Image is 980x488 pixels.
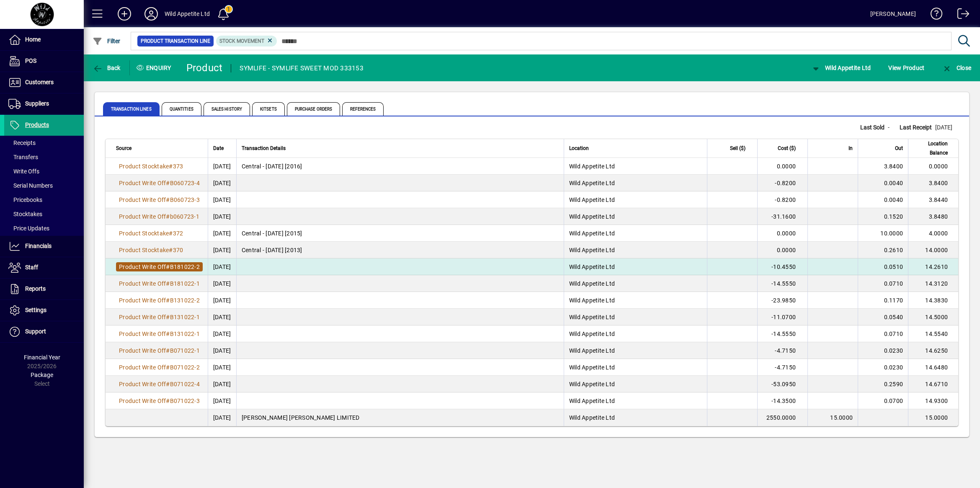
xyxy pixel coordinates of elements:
td: 14.2610 [908,258,958,275]
span: Sell ($) [730,144,745,153]
td: Central - [DATE] [2015] [236,225,564,242]
td: 2550.0000 [757,409,807,426]
span: Wild Appetite Ltd [569,196,615,203]
span: B181022-2 [170,263,200,270]
a: Support [4,321,84,342]
span: Wild Appetite Ltd [569,247,615,253]
span: # [166,180,170,186]
td: 0.0000 [757,225,807,242]
span: Wild Appetite Ltd [569,364,615,371]
span: Out [895,144,903,153]
span: Product Stocktake [119,230,169,237]
div: [PERSON_NAME] [870,7,916,21]
a: Product Write Off#B131022-1 [116,312,203,322]
a: Reports [4,279,84,300]
a: Product Stocktake#373 [116,162,186,171]
a: Pricebooks [4,193,84,207]
span: In [848,144,853,153]
a: Product Write Off#B071022-3 [116,396,203,405]
span: # [166,263,170,270]
span: # [166,398,170,404]
span: Financial Year [24,354,60,361]
span: View Product [888,61,924,75]
span: # [169,163,173,170]
a: Settings [4,300,84,321]
a: Knowledge Base [924,2,943,29]
span: POS [25,57,36,64]
a: Product Write Off#B060723-3 [116,195,203,204]
span: Customers [25,79,54,85]
span: # [169,247,173,253]
app-page-header-button: Change Location [802,60,880,75]
td: 0.0000 [757,158,807,175]
a: Home [4,29,84,50]
span: B181022-1 [170,280,200,287]
a: Logout [951,2,970,29]
td: -4.7150 [757,342,807,359]
span: Wild Appetite Ltd [569,314,615,320]
span: 3.8400 [884,163,903,170]
td: 3.8480 [908,208,958,225]
a: Receipts [4,136,84,150]
td: [DATE] [208,325,236,342]
a: Product Write Off#B181022-1 [116,279,203,288]
a: POS [4,51,84,72]
td: -31.1600 [757,208,807,225]
td: 14.5540 [908,325,958,342]
button: Close [940,60,973,75]
td: [DATE] [208,292,236,309]
span: B071022-1 [170,347,200,354]
span: B131022-2 [170,297,200,304]
a: Suppliers [4,93,84,114]
td: [PERSON_NAME] [PERSON_NAME] LIMITED [236,409,564,426]
span: Wild Appetite Ltd [569,180,615,186]
button: Add [111,6,138,21]
span: B131022-1 [170,330,200,337]
td: [DATE] [208,309,236,325]
a: Product Write Off#B181022-2 [116,262,203,271]
span: B071022-2 [170,364,200,371]
div: Sell ($) [712,144,753,153]
span: Purchase Orders [287,102,340,116]
td: -0.8200 [757,191,807,208]
span: Close [942,65,971,71]
a: Product Write Off#B131022-2 [116,296,203,305]
td: 0.0000 [908,158,958,175]
span: # [166,381,170,387]
span: Wild Appetite Ltd [569,347,615,354]
span: Staff [25,264,38,271]
span: Wild Appetite Ltd [569,213,615,220]
td: 14.5000 [908,309,958,325]
span: Quantities [162,102,201,116]
span: Wild Appetite Ltd [569,330,615,337]
span: Product Stocktake [119,163,169,170]
td: 4.0000 [908,225,958,242]
span: Suppliers [25,100,49,107]
td: [DATE] [208,275,236,292]
button: Profile [138,6,165,21]
span: b060723-1 [170,213,199,220]
span: 0.0230 [884,364,903,371]
td: 14.6480 [908,359,958,376]
app-page-header-button: Back [84,60,130,75]
span: Transfers [8,154,38,160]
td: [DATE] [208,158,236,175]
td: -0.8200 [757,175,807,191]
span: Wild Appetite Ltd [569,381,615,387]
span: Product Write Off [119,398,166,404]
span: Location Balance [913,139,948,158]
td: 3.8400 [908,175,958,191]
td: -23.9850 [757,292,807,309]
td: 14.3830 [908,292,958,309]
a: Write Offs [4,164,84,178]
span: B071022-3 [170,398,200,404]
td: 3.8440 [908,191,958,208]
td: [DATE] [208,258,236,275]
span: 10.0000 [880,230,903,237]
span: 0.0510 [884,263,903,270]
td: -14.3500 [757,392,807,409]
td: -53.0950 [757,376,807,392]
span: Filter [93,38,121,44]
span: B071022-4 [170,381,200,387]
span: 0.1170 [884,297,903,304]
